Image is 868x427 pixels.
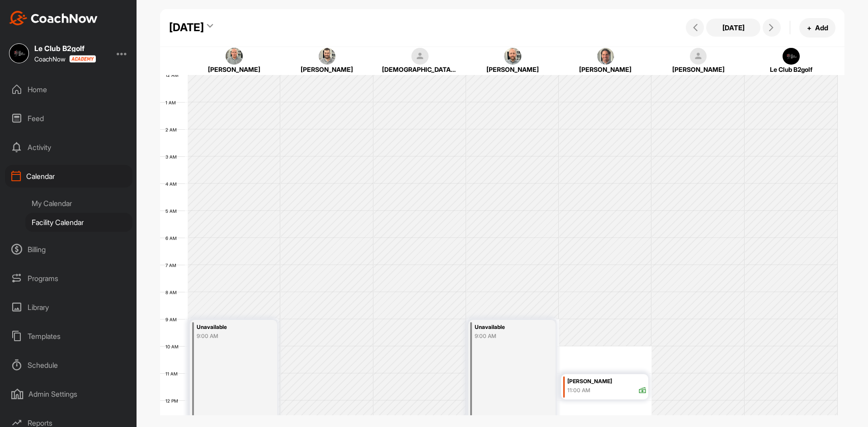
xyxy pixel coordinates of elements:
div: [DEMOGRAPHIC_DATA][PERSON_NAME] [382,65,458,74]
div: Schedule [5,354,132,376]
div: 11:00 AM [567,386,590,394]
div: 5 AM [160,208,186,214]
button: +Add [799,18,835,38]
div: Templates [5,325,132,347]
div: 9:00 AM [475,332,541,340]
div: 2 AM [160,127,186,132]
div: [PERSON_NAME] [567,376,646,387]
div: 8 AM [160,290,186,295]
div: 6 AM [160,235,186,241]
div: [PERSON_NAME] [289,65,365,74]
div: 12 AM [160,72,188,78]
img: square_aae4c288558e2a1ef204bf85f3662d08.jpg [9,43,29,63]
div: 9:00 AM [197,332,263,340]
img: square_default-ef6cabf814de5a2bf16c804365e32c732080f9872bdf737d349900a9daf73cf9.png [690,48,707,65]
div: [PERSON_NAME] [196,65,272,74]
img: square_899079a2778623e2e5f8aae04caeed43.jpg [504,48,521,65]
div: [PERSON_NAME] [567,65,643,74]
div: Feed [5,107,132,130]
span: + [807,23,811,33]
img: square_9a8d79f53978eb7ce5595326225143df.jpg [226,48,243,65]
div: Activity [5,136,132,159]
button: [DATE] [706,19,760,37]
div: Calendar [5,165,132,188]
img: square_default-ef6cabf814de5a2bf16c804365e32c732080f9872bdf737d349900a9daf73cf9.png [411,48,429,65]
div: Unavailable [475,322,541,333]
img: CoachNow [9,11,98,25]
div: 7 AM [160,263,185,268]
div: Programs [5,267,132,290]
div: Unavailable [197,322,263,333]
img: square_62b0d54155ad6bd58f0523592dbd4e7f.jpg [319,48,336,65]
div: [DATE] [169,19,204,36]
div: Le Club B2golf [34,45,96,52]
div: Admin Settings [5,383,132,405]
div: CoachNow [34,55,96,63]
div: 11 AM [160,371,187,376]
div: Le Club B2golf [753,65,829,74]
div: Facility Calendar [25,213,132,232]
img: CoachNow acadmey [69,55,96,63]
div: My Calendar [25,194,132,213]
div: Library [5,296,132,319]
div: 3 AM [160,154,186,160]
div: [PERSON_NAME] [475,65,551,74]
iframe: Intercom live chat [837,396,859,418]
div: 4 AM [160,181,186,187]
img: square_aae4c288558e2a1ef204bf85f3662d08.jpg [783,48,800,65]
div: 10 AM [160,344,188,349]
img: square_786ed0ea241eec55907d089a4447d136.jpg [597,48,614,65]
div: 1 AM [160,100,185,105]
div: Billing [5,238,132,261]
div: 12 PM [160,398,187,404]
div: [PERSON_NAME] [660,65,736,74]
div: 9 AM [160,317,186,322]
div: Home [5,78,132,101]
